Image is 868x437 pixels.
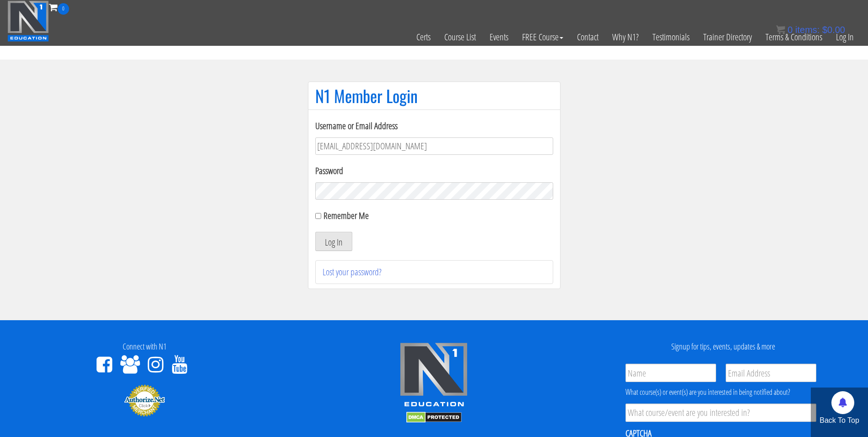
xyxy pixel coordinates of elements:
[515,15,570,60] a: FREE Course
[58,3,69,15] span: 0
[787,25,793,35] span: 0
[315,119,553,133] label: Username or Email Address
[625,387,816,398] div: What course(s) or event(s) are you interested in being notified about?
[586,342,861,351] h4: Signup for tips, events, updates & more
[822,25,827,35] span: $
[726,364,816,382] input: Email Address
[323,266,382,278] a: Lost your password?
[776,25,845,35] a: 0 items: $0.00
[483,15,515,60] a: Events
[406,412,462,423] img: DMCA.com Protection Status
[323,209,369,222] label: Remember Me
[811,415,868,426] p: Back To Top
[759,15,829,60] a: Terms & Conditions
[822,25,845,35] bdi: 0.00
[124,384,165,417] img: Authorize.Net Merchant - Click to Verify
[437,15,483,60] a: Course List
[570,15,605,60] a: Contact
[625,404,816,422] input: What course/event are you interested in?
[315,87,553,105] h1: N1 Member Login
[776,25,785,34] img: icon11.png
[829,15,861,60] a: Log In
[49,1,69,13] a: 0
[315,232,352,251] button: Log In
[696,15,759,60] a: Trainer Directory
[795,25,819,35] span: items:
[7,342,282,351] h4: Connect with N1
[399,342,468,410] img: n1-edu-logo
[7,0,49,42] img: n1-education
[605,15,646,60] a: Why N1?
[315,164,553,178] label: Password
[625,364,716,382] input: Name
[646,15,696,60] a: Testimonials
[410,15,437,60] a: Certs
